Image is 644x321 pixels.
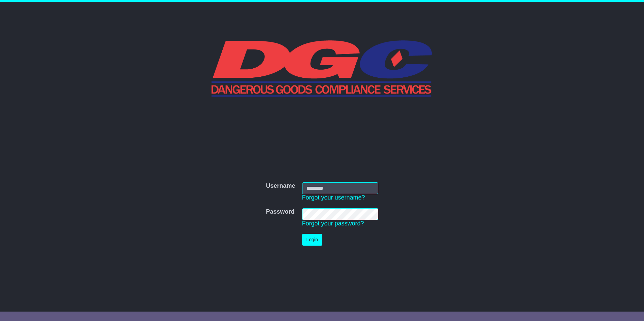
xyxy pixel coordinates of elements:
button: Login [302,234,322,246]
label: Password [266,208,294,216]
a: Forgot your password? [302,220,364,227]
a: Forgot your username? [302,194,365,201]
label: Username [266,182,295,190]
img: DGC QLD [212,39,433,97]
